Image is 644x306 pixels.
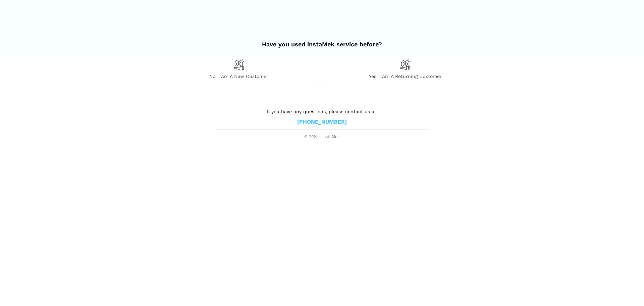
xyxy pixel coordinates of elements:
[216,134,428,140] span: © 2021 - instaMek
[327,73,483,79] span: Yes, I am a returning customer
[297,119,347,126] a: [PHONE_NUMBER]
[161,34,483,48] h2: Have you used instaMek service before?
[216,108,428,115] p: If you have any questions, please contact us at:
[161,73,317,79] span: No, I am a new customer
